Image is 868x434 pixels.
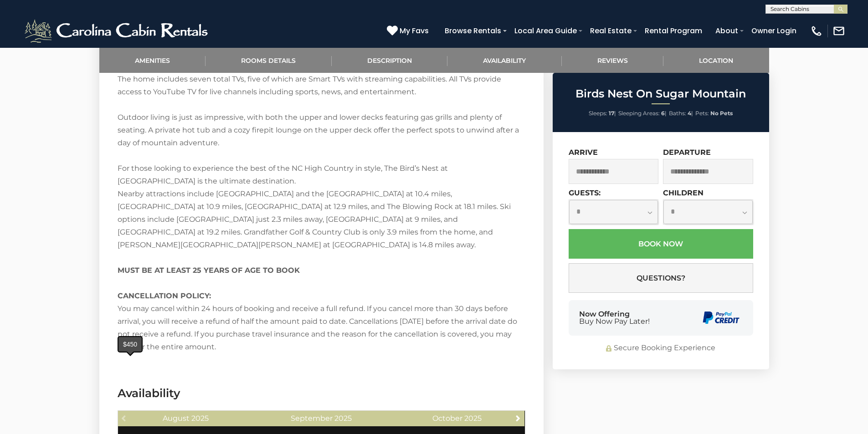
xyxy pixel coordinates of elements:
a: My Favs [387,25,431,37]
span: Pets: [695,110,709,117]
strong: 6 [661,110,665,117]
button: Questions? [569,263,753,293]
a: About [711,23,743,39]
div: Secure Booking Experience [569,343,753,353]
button: Book Now [569,229,753,259]
span: My Favs [400,25,429,36]
li: | [618,107,667,119]
div: Now Offering [579,311,650,325]
a: Amenities [99,48,206,73]
span: Buy Now Pay Later! [579,318,650,325]
a: Browse Rentals [440,23,506,39]
img: White-1-2.png [23,17,212,45]
a: Rental Program [640,23,707,39]
h3: Availability [118,385,525,401]
a: Owner Login [747,23,801,39]
span: Baths: [669,110,686,117]
a: Description [332,48,448,73]
span: Sleeps: [589,110,607,117]
strong: MUST BE AT LEAST 25 YEARS OF AGE TO BOOK CANCELLATION POLICY: [118,266,300,300]
span: Next [514,414,522,422]
span: September [291,414,333,423]
a: Availability [447,48,562,73]
span: Sleeping Areas: [618,110,660,117]
a: Next [512,412,524,424]
span: August [163,414,190,423]
label: Children [663,189,704,197]
span: 2025 [191,414,209,423]
strong: 4 [688,110,691,117]
a: Reviews [562,48,664,73]
label: Departure [663,148,711,157]
h2: Birds Nest On Sugar Mountain [555,88,767,100]
label: Arrive [569,148,598,157]
img: mail-regular-white.png [832,25,845,37]
span: 2025 [334,414,352,423]
li: | [669,107,693,119]
label: Guests: [569,189,601,197]
a: Real Estate [586,23,636,39]
strong: No Pets [710,110,733,117]
span: 2025 [464,414,482,423]
img: phone-regular-white.png [810,25,823,37]
div: $450 [118,337,142,352]
li: | [589,107,616,119]
span: October [432,414,462,423]
a: Local Area Guide [510,23,581,39]
strong: 17 [609,110,614,117]
a: Rooms Details [205,48,332,73]
a: Location [663,48,769,73]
